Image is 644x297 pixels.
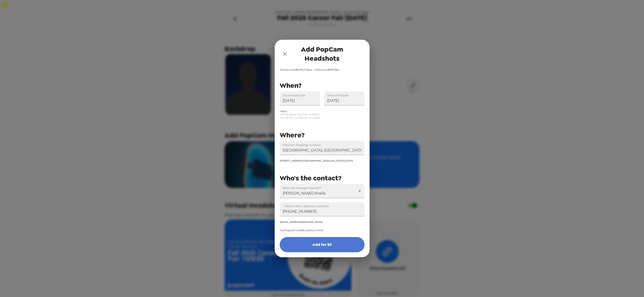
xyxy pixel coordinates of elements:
[327,93,349,97] label: Shoot End Date
[280,116,365,119] span: UPS will pick up PopCam on [DATE]
[280,184,365,198] div: [PERSON_NAME] Kiralla
[280,159,353,162] span: [STREET_ADDRESS] [GEOGRAPHIC_DATA] [US_STATE] , 92093
[283,204,329,208] label: ^ What's their cellphone number?
[283,143,321,147] label: PopCam Shipping Location
[280,113,365,116] span: UPS will deliver PopCam on [DATE]
[283,93,305,97] label: Shoot Start Date
[280,174,341,183] span: Who's the contact?
[280,49,290,59] button: close
[283,186,321,190] label: Who will manage Popcam?
[280,131,305,140] span: Where?
[280,81,301,90] span: When?
[290,45,354,63] span: Add PopCam Headshots
[280,229,323,232] span: You'll spend 1 credits and have 4 left
[280,91,320,105] input: Choose date, selected date is Oct 9, 2025
[280,237,365,252] button: Add for $0
[324,91,365,105] input: Choose date, selected date is Oct 9, 2025
[280,220,323,224] span: [EMAIL_ADDRESS][DOMAIN_NAME]
[280,141,365,155] input: UC San Diego Career Services Center
[280,68,365,71] span: You have credits for 5 days - extras are $ 800 /day
[280,110,365,113] span: 1 days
